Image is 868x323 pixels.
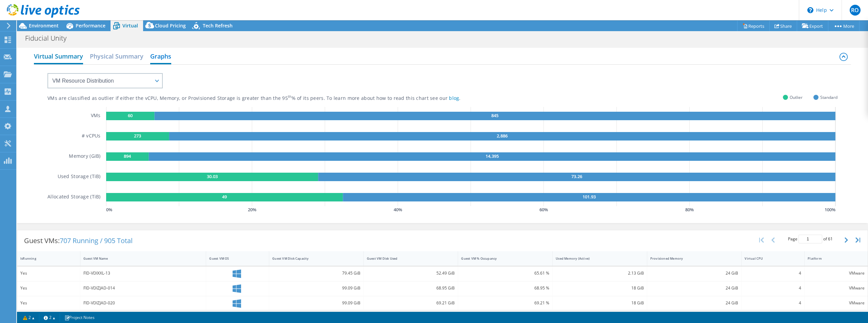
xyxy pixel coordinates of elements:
a: 2 [39,313,60,322]
div: 68.95 GiB [367,284,455,292]
a: Share [769,21,797,31]
h5: Memory (GiB) [69,152,100,161]
text: 273 [134,133,141,139]
div: Guest VM Name [83,256,195,261]
span: 707 Running / 905 Total [60,236,133,245]
text: 100 % [825,207,835,213]
h2: Graphs [150,49,171,64]
div: FID-VDIZJAD-014 [83,284,203,292]
span: Standard [820,93,837,101]
span: 61 [828,236,833,242]
div: Provisioned Memory [650,256,730,261]
div: 4 [745,299,801,307]
a: Project Notes [60,313,99,322]
div: 65.61 % [461,270,549,277]
div: 68.95 % [461,284,549,292]
span: RO [850,5,861,16]
div: Guest VM Disk Capacity [272,256,352,261]
text: 0 % [106,207,112,213]
text: 2,886 [497,133,508,139]
div: FID-VDIZJAD-020 [83,299,203,307]
text: 20 % [248,207,256,213]
div: 24 GiB [650,299,738,307]
div: 4 [745,270,801,277]
text: 49 [222,194,227,200]
span: Tech Refresh [203,22,233,29]
sup: th [288,94,292,99]
div: 99.09 GiB [272,284,360,292]
text: 14,395 [486,153,499,159]
h2: Virtual Summary [34,49,83,64]
text: 30.03 [206,173,217,179]
div: VMs are classified as outlier if either the vCPU, Memory, or Provisioned Storage is greater than ... [47,95,495,102]
div: IsRunning [20,256,69,261]
div: Virtual CPU [745,256,793,261]
div: 52.49 GiB [367,270,455,277]
span: Performance [76,22,105,29]
div: 79.45 GiB [272,270,360,277]
h5: # vCPUs [82,132,101,141]
div: Yes [20,299,77,307]
div: Yes [20,270,77,277]
div: Guest VMs: [17,230,139,251]
div: Guest VM % Occupancy [461,256,541,261]
h5: Allocated Storage (TiB) [47,193,100,201]
div: 18 GiB [556,284,644,292]
div: 69.21 % [461,299,549,307]
div: Guest VM Disk Used [367,256,447,261]
span: Page of [788,235,833,243]
text: 40 % [394,207,402,213]
div: VMware [808,284,865,292]
a: 2 [18,313,39,322]
text: 60 [128,112,133,119]
div: 69.21 GiB [367,299,455,307]
a: Reports [737,21,770,31]
span: Virtual [122,22,138,29]
text: 73.26 [571,173,582,179]
a: Export [797,21,828,31]
h5: Used Storage (TiB) [58,173,101,181]
div: Yes [20,284,77,292]
text: 894 [124,153,131,159]
span: Cloud Pricing [155,22,186,29]
div: VMware [808,270,865,277]
div: Platform [808,256,856,261]
div: 24 GiB [650,284,738,292]
text: 845 [491,112,498,119]
input: jump to page [798,235,822,243]
a: blog [449,95,459,101]
div: Used Memory (Active) [556,256,636,261]
svg: GaugeChartPercentageAxisTexta [106,206,837,213]
div: 18 GiB [556,299,644,307]
div: FID-VDIXXL-13 [83,270,203,277]
div: 2.13 GiB [556,270,644,277]
span: Environment [29,22,59,29]
div: VMware [808,299,865,307]
text: 60 % [539,207,548,213]
div: Guest VM OS [209,256,258,261]
div: 4 [745,284,801,292]
div: 99.09 GiB [272,299,360,307]
text: 80 % [685,207,694,213]
h5: VMs [91,112,101,120]
a: More [828,21,860,31]
text: 101.93 [583,194,596,200]
svg: \n [807,7,813,13]
div: 24 GiB [650,270,738,277]
h1: Fiducial Unity [22,35,77,42]
h2: Physical Summary [90,49,143,63]
span: Outlier [790,93,803,101]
